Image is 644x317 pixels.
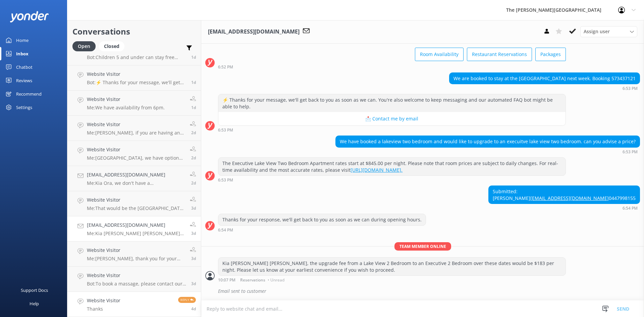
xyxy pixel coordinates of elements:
[218,277,566,282] div: 10:07pm 07-Aug-2025 (UTC +12:00) Pacific/Auckland
[335,149,640,154] div: 06:53pm 07-Aug-2025 (UTC +12:00) Pacific/Auckland
[191,180,196,186] span: 03:25pm 08-Aug-2025 (UTC +12:00) Pacific/Auckland
[87,180,185,186] p: Me: Kia Ora, we don't have a complimentary shuttle from the airport however if you required a shu...
[72,25,196,38] h2: Conversations
[268,278,284,282] span: • Unread
[191,130,196,136] span: 04:49pm 08-Aug-2025 (UTC +12:00) Pacific/Auckland
[218,128,233,132] strong: 6:53 PM
[535,48,566,61] button: Packages
[218,227,426,232] div: 06:54pm 07-Aug-2025 (UTC +12:00) Pacific/Auckland
[205,285,640,297] div: 2025-08-07T10:10:21.797
[208,28,300,36] h3: [EMAIL_ADDRESS][DOMAIN_NAME]
[16,60,33,74] div: Chatbot
[72,42,99,50] a: Open
[16,34,29,47] div: Home
[87,272,186,279] h4: Website Visitor
[87,247,185,254] h4: Website Visitor
[99,41,124,51] div: Closed
[87,256,185,262] p: Me: [PERSON_NAME], thank you for your request about our packages. What package were you intereste...
[191,105,196,110] span: 01:03pm 09-Aug-2025 (UTC +12:00) Pacific/Auckland
[580,26,637,37] div: Assign User
[67,166,201,191] a: [EMAIL_ADDRESS][DOMAIN_NAME]Me:Kia Ora, we don't have a complimentary shuttle from the airport ho...
[67,65,201,91] a: Website VisitorBot:⚡ Thanks for your message, we'll get back to you as soon as we can. You're als...
[87,121,185,128] h4: Website Visitor
[218,258,566,275] div: Kia [PERSON_NAME] [PERSON_NAME], the upgrade fee from a Lake View 2 Bedroom to an Executive 2 Bed...
[218,178,233,182] strong: 6:53 PM
[99,42,128,50] a: Closed
[87,130,185,136] p: Me: [PERSON_NAME], if you are having any issues you are welcome to book the 2 bedroom apartment f...
[351,167,402,173] a: [URL][DOMAIN_NAME].
[87,230,185,236] p: Me: Kia [PERSON_NAME] [PERSON_NAME], the upgrade fee from a Lake View 2 Bedroom to an Executive 2...
[87,171,185,178] h4: [EMAIL_ADDRESS][DOMAIN_NAME]
[449,73,640,84] div: We are booked to stay at the [GEOGRAPHIC_DATA] next week. Booking 573437121
[87,221,185,229] h4: [EMAIL_ADDRESS][DOMAIN_NAME]
[16,101,32,114] div: Settings
[449,86,640,91] div: 06:53pm 07-Aug-2025 (UTC +12:00) Pacific/Auckland
[415,48,464,61] button: Room Availability
[87,205,185,211] p: Me: That would be the [GEOGRAPHIC_DATA] Apartment (multikey).
[191,80,196,85] span: 11:02pm 09-Aug-2025 (UTC +12:00) Pacific/Auckland
[394,242,451,251] span: Team member online
[16,47,29,60] div: Inbox
[87,306,120,312] p: Thanks
[218,65,233,69] strong: 6:52 PM
[67,91,201,116] a: Website VisitorMe:We have availability from 6pm.1d
[87,146,185,153] h4: Website Visitor
[72,41,96,51] div: Open
[67,216,201,242] a: [EMAIL_ADDRESS][DOMAIN_NAME]Me:Kia [PERSON_NAME] [PERSON_NAME], the upgrade fee from a Lake View ...
[87,96,165,103] h4: Website Visitor
[87,54,186,60] p: Bot: Children 5 and under can stay free when sharing existing bedding with parents.
[530,195,609,201] a: [EMAIL_ADDRESS][DOMAIN_NAME]
[21,283,48,297] div: Support Docs
[16,87,42,101] div: Recommend
[623,150,638,154] strong: 6:53 PM
[218,64,566,69] div: 06:52pm 07-Aug-2025 (UTC +12:00) Pacific/Auckland
[87,196,185,204] h4: Website Visitor
[67,191,201,216] a: Website VisitorMe:That would be the [GEOGRAPHIC_DATA] Apartment (multikey).3d
[584,28,610,35] span: Assign user
[240,278,265,282] span: Reservations
[178,297,196,303] span: Reply
[191,306,196,312] span: 10:15pm 06-Aug-2025 (UTC +12:00) Pacific/Auckland
[67,292,201,317] a: Website VisitorThanksReply4d
[218,214,426,225] div: Thanks for your response, we'll get back to you as soon as we can during opening hours.
[191,230,196,236] span: 10:07pm 07-Aug-2025 (UTC +12:00) Pacific/Auckland
[218,127,566,132] div: 06:53pm 07-Aug-2025 (UTC +12:00) Pacific/Auckland
[218,94,566,112] div: ⚡ Thanks for your message, we'll get back to you as soon as we can. You're also welcome to keep m...
[218,158,566,175] div: The Executive Lake View Two Bedroom Apartment rates start at $845.00 per night. Please note that ...
[67,141,201,166] a: Website VisitorMe:[GEOGRAPHIC_DATA], we have options for a single level 3 bedroom apartments. We ...
[87,80,186,86] p: Bot: ⚡ Thanks for your message, we'll get back to you as soon as we can. You're also welcome to k...
[623,206,638,210] strong: 6:54 PM
[218,177,566,182] div: 06:53pm 07-Aug-2025 (UTC +12:00) Pacific/Auckland
[191,54,196,60] span: 09:00am 10-Aug-2025 (UTC +12:00) Pacific/Auckland
[218,285,640,297] div: Email sent to customer
[467,48,532,61] button: Restaurant Reservations
[87,155,185,161] p: Me: [GEOGRAPHIC_DATA], we have options for a single level 3 bedroom apartments. We would just nee...
[10,11,49,22] img: yonder-white-logo.png
[191,281,196,286] span: 02:20pm 07-Aug-2025 (UTC +12:00) Pacific/Auckland
[489,186,640,204] div: Submitted: [PERSON_NAME] 0447998155
[87,70,186,78] h4: Website Visitor
[67,267,201,292] a: Website VisitorBot:To book a massage, please contact our Concierge at [EMAIL_ADDRESS][DOMAIN_NAME...
[336,136,640,147] div: We have booked a lakeview two bedroom and would like to upgrade to an execuitve lake view two bed...
[191,155,196,161] span: 04:47pm 08-Aug-2025 (UTC +12:00) Pacific/Auckland
[87,105,165,111] p: Me: We have availability from 6pm.
[16,74,32,87] div: Reviews
[218,228,233,232] strong: 6:54 PM
[623,87,638,91] strong: 6:53 PM
[67,116,201,141] a: Website VisitorMe:[PERSON_NAME], if you are having any issues you are welcome to book the 2 bedro...
[30,297,39,310] div: Help
[218,112,566,125] button: 📩 Contact me by email
[488,206,640,210] div: 06:54pm 07-Aug-2025 (UTC +12:00) Pacific/Auckland
[87,281,186,287] p: Bot: To book a massage, please contact our Concierge at [EMAIL_ADDRESS][DOMAIN_NAME] or call [PHO...
[191,205,196,211] span: 11:24pm 07-Aug-2025 (UTC +12:00) Pacific/Auckland
[87,297,120,304] h4: Website Visitor
[191,256,196,261] span: 05:53pm 07-Aug-2025 (UTC +12:00) Pacific/Auckland
[67,242,201,267] a: Website VisitorMe:[PERSON_NAME], thank you for your request about our packages. What package were...
[218,278,235,282] strong: 10:07 PM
